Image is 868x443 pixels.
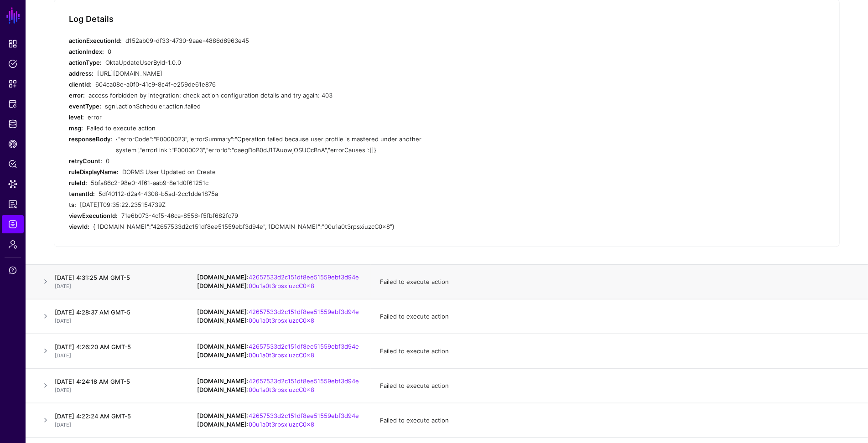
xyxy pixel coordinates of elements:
td: Failed to execute action [371,264,868,299]
span: Admin [8,240,17,249]
div: {"errorCode":"E0000023","errorSummary":"Operation failed because user profile is mastered under a... [116,134,434,155]
p: [DATE] [55,352,179,360]
strong: address: [69,70,94,77]
div: Failed to execute action [87,123,434,134]
h5: Log Details [69,14,114,24]
strong: tenantId: [69,190,95,197]
div: d152ab09-df33-4730-9aae-4886d6963e45 [125,35,434,46]
div: 5df40112-d2a4-4308-b5ad-2cc1dde1875a [99,188,434,199]
a: CAEP Hub [2,135,24,153]
a: Identity Data Fabric [2,115,24,133]
p: [DATE] [55,283,179,290]
strong: [DOMAIN_NAME] [197,273,247,281]
strong: ts: [69,201,76,208]
p: [DATE] [55,317,179,325]
p: [DATE] [55,386,179,394]
a: Policies [2,55,24,73]
div: 0 [106,155,434,166]
div: 71e6b073-4cf5-46ca-8556-f5fbf682fc79 [121,210,434,221]
strong: responseBody: [69,135,112,143]
a: 42657533d2c151df8ee51559ebf3d94e [249,412,359,419]
a: 00u1a0t3rpsxiuzcC0x8 [249,421,314,428]
a: SGNL [5,5,21,26]
strong: level: [69,113,84,121]
div: error [88,112,434,123]
div: 0 [108,46,434,57]
strong: [DOMAIN_NAME] [197,421,247,428]
a: 42657533d2c151df8ee51559ebf3d94e [249,308,359,315]
h4: [DATE] 4:31:25 AM GMT-5 [55,273,179,282]
td: : : [188,334,371,368]
td: : : [188,299,371,334]
a: 00u1a0t3rpsxiuzcC0x8 [249,351,314,359]
td: : : [188,368,371,403]
a: 42657533d2c151df8ee51559ebf3d94e [249,343,359,350]
td: Failed to execute action [371,299,868,334]
a: Policy Lens [2,155,24,173]
a: 00u1a0t3rpsxiuzcC0x8 [249,317,314,324]
div: OktaUpdateUserById-1.0.0 [105,57,434,68]
h4: [DATE] 4:28:37 AM GMT-5 [55,308,179,316]
strong: viewExecutionId: [69,212,118,219]
span: Support [8,266,17,275]
td: : : [188,264,371,299]
td: Failed to execute action [371,368,868,403]
strong: [DOMAIN_NAME] [197,412,247,419]
a: Admin [2,235,24,253]
a: Access Reporting [2,195,24,213]
td: Failed to execute action [371,334,868,368]
div: [DATE]T09:35:22.235154739Z [80,199,434,210]
h4: [DATE] 4:22:24 AM GMT-5 [55,412,179,420]
div: DORMS User Updated on Create [122,166,434,177]
a: Snippets [2,75,24,93]
div: {"[DOMAIN_NAME]":"42657533d2c151df8ee51559ebf3d94e","[DOMAIN_NAME]":"00u1a0t3rpsxiuzcC0x8"} [93,221,434,232]
span: Protected Systems [8,99,17,108]
strong: [DOMAIN_NAME] [197,282,247,289]
div: access forbidden by integration; check action configuration details and try again: 403 [88,90,434,101]
strong: [DOMAIN_NAME] [197,317,247,324]
div: [URL][DOMAIN_NAME] [97,68,434,79]
strong: actionType: [69,59,102,66]
span: Access Reporting [8,200,17,209]
strong: [DOMAIN_NAME] [197,308,247,315]
span: Data Lens [8,180,17,189]
span: Snippets [8,79,17,88]
div: sgnl.actionScheduler.action.failed [105,101,434,112]
span: CAEP Hub [8,139,17,149]
div: 5bfa86c2-98e0-4f61-aab9-8e1d0f61251c [91,177,434,188]
strong: clientId: [69,81,92,88]
strong: [DOMAIN_NAME] [197,351,247,359]
strong: eventType: [69,103,101,110]
a: 00u1a0t3rpsxiuzcC0x8 [249,282,314,289]
a: Dashboard [2,35,24,53]
strong: error: [69,92,85,99]
strong: retryCount: [69,157,102,165]
strong: [DOMAIN_NAME] [197,386,247,393]
strong: viewId: [69,223,89,230]
span: Policy Lens [8,160,17,169]
a: 00u1a0t3rpsxiuzcC0x8 [249,386,314,393]
strong: actionIndex: [69,48,104,55]
a: Logs [2,215,24,233]
a: 42657533d2c151df8ee51559ebf3d94e [249,377,359,385]
div: 604ca08e-a0f0-41c9-8c4f-e259de61e876 [95,79,434,90]
span: Logs [8,220,17,229]
td: : : [188,403,371,438]
a: 42657533d2c151df8ee51559ebf3d94e [249,273,359,281]
strong: actionExecutionId: [69,37,122,44]
a: Data Lens [2,175,24,193]
strong: ruleId: [69,179,87,186]
h4: [DATE] 4:26:20 AM GMT-5 [55,343,179,351]
a: Protected Systems [2,95,24,113]
span: Identity Data Fabric [8,119,17,129]
strong: [DOMAIN_NAME] [197,377,247,385]
p: [DATE] [55,421,179,429]
td: Failed to execute action [371,403,868,438]
span: Dashboard [8,39,17,48]
strong: msg: [69,124,83,132]
strong: [DOMAIN_NAME] [197,343,247,350]
h4: [DATE] 4:24:18 AM GMT-5 [55,377,179,386]
strong: ruleDisplayName: [69,168,119,175]
span: Policies [8,59,17,68]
